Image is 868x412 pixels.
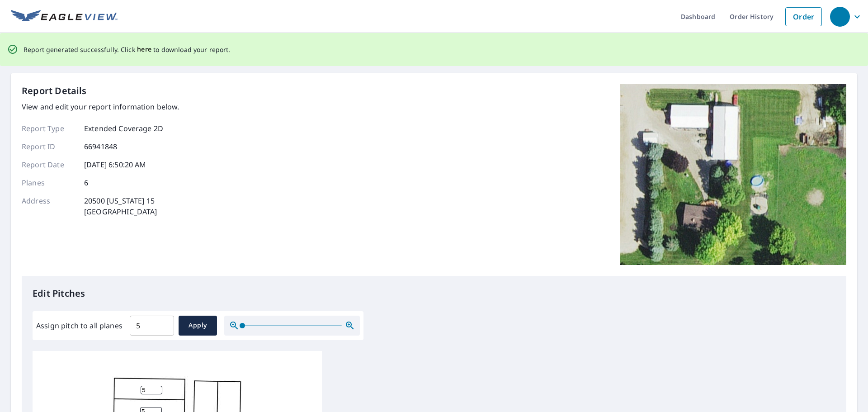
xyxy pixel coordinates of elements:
[186,320,210,331] span: Apply
[84,141,117,152] p: 66941848
[84,177,88,188] p: 6
[130,313,174,338] input: 00.0
[179,316,217,336] button: Apply
[785,7,822,26] a: Order
[33,287,835,300] p: Edit Pitches
[22,84,87,98] p: Report Details
[22,141,76,152] p: Report ID
[24,44,231,55] p: Report generated successfully. Click to download your report.
[84,159,146,170] p: [DATE] 6:50:20 AM
[22,123,76,134] p: Report Type
[620,84,846,265] img: Top image
[11,10,118,24] img: EV Logo
[84,195,157,217] p: 20500 [US_STATE] 15 [GEOGRAPHIC_DATA]
[84,123,163,134] p: Extended Coverage 2D
[137,44,152,55] button: here
[22,195,76,217] p: Address
[22,101,179,112] p: View and edit your report information below.
[36,320,123,331] label: Assign pitch to all planes
[22,177,76,188] p: Planes
[22,159,76,170] p: Report Date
